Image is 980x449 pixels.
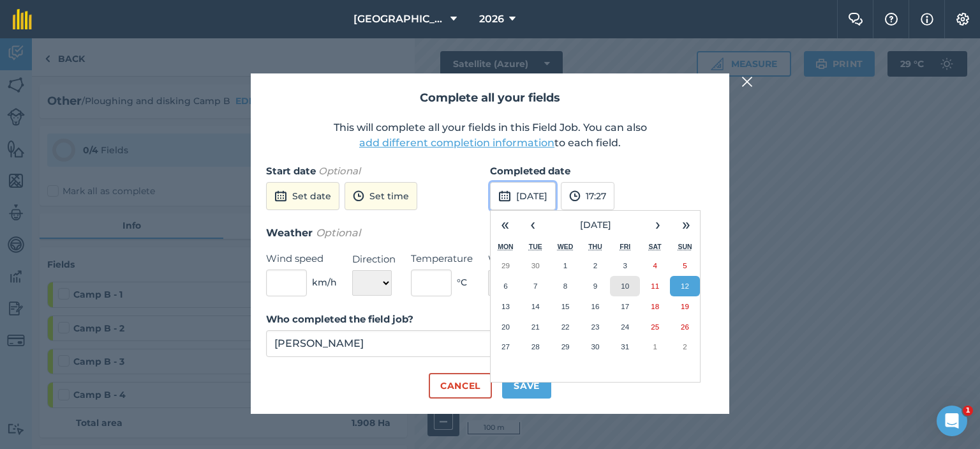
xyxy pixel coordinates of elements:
[498,188,511,204] img: svg+xml;base64,PD94bWwgdmVyc2lvbj0iMS4wIiBlbmNvZGluZz0idXRmLTgiPz4KPCEtLSBHZW5lcmF0b3I6IEFkb2JlIE...
[678,243,692,250] abbr: Sunday
[491,276,521,296] button: October 6, 2025
[503,282,507,290] abbr: October 6, 2025
[551,296,581,317] button: October 15, 2025
[561,182,614,210] button: 17:27
[529,243,542,250] abbr: Tuesday
[501,302,510,310] abbr: October 13, 2025
[588,243,602,250] abbr: Thursday
[620,243,630,250] abbr: Friday
[266,120,714,151] p: This will complete all your fields in this Field Job. You can also to each field.
[266,313,413,325] strong: Who completed the field job?
[681,302,689,310] abbr: October 19, 2025
[490,165,570,177] strong: Completed date
[593,282,597,290] abbr: October 9, 2025
[640,337,670,357] button: November 1, 2025
[610,337,640,357] button: October 31, 2025
[640,276,670,296] button: October 11, 2025
[352,252,396,267] label: Direction
[502,373,551,399] button: Save
[640,255,670,276] button: October 4, 2025
[610,255,640,276] button: October 3, 2025
[501,323,510,331] abbr: October 20, 2025
[670,317,700,337] button: October 26, 2025
[937,406,967,436] iframe: Intercom live chat
[621,302,629,310] abbr: October 17, 2025
[670,276,700,296] button: October 12, 2025
[359,135,554,151] button: add different completion information
[610,296,640,317] button: October 17, 2025
[266,165,316,177] strong: Start date
[312,275,337,289] span: km/h
[519,211,547,239] button: ‹
[316,227,360,239] em: Optional
[491,211,519,239] button: «
[558,243,574,250] abbr: Wednesday
[581,255,611,276] button: October 2, 2025
[551,255,581,276] button: October 1, 2025
[491,255,521,276] button: September 29, 2025
[848,13,863,26] img: Two speech bubbles overlapping with the left bubble in the forefront
[581,337,611,357] button: October 30, 2025
[521,255,551,276] button: September 30, 2025
[640,296,670,317] button: October 18, 2025
[521,337,551,357] button: October 28, 2025
[683,342,687,351] abbr: November 2, 2025
[593,261,597,270] abbr: October 2, 2025
[640,317,670,337] button: October 25, 2025
[581,296,611,317] button: October 16, 2025
[610,276,640,296] button: October 10, 2025
[501,342,510,351] abbr: October 27, 2025
[353,188,364,204] img: svg+xml;base64,PD94bWwgdmVyc2lvbj0iMS4wIiBlbmNvZGluZz0idXRmLTgiPz4KPCEtLSBHZW5lcmF0b3I6IEFkb2JlIE...
[547,211,644,239] button: [DATE]
[670,296,700,317] button: October 19, 2025
[531,342,540,351] abbr: October 28, 2025
[681,323,689,331] abbr: October 26, 2025
[591,342,599,351] abbr: October 30, 2025
[521,296,551,317] button: October 14, 2025
[491,296,521,317] button: October 13, 2025
[266,182,339,210] button: Set date
[429,373,492,399] button: Cancel
[490,182,556,210] button: [DATE]
[621,282,629,290] abbr: October 10, 2025
[551,317,581,337] button: October 22, 2025
[531,261,540,270] abbr: September 30, 2025
[479,11,504,27] span: 2026
[318,165,360,177] em: Optional
[563,261,567,270] abbr: October 1, 2025
[651,323,659,331] abbr: October 25, 2025
[591,302,599,310] abbr: October 16, 2025
[921,11,933,27] img: svg+xml;base64,PHN2ZyB4bWxucz0iaHR0cDovL3d3dy53My5vcmcvMjAwMC9zdmciIHdpZHRoPSIxNyIgaGVpZ2h0PSIxNy...
[670,337,700,357] button: November 2, 2025
[561,302,570,310] abbr: October 15, 2025
[563,282,567,290] abbr: October 8, 2025
[13,9,32,29] img: fieldmargin Logo
[623,261,627,270] abbr: October 3, 2025
[274,188,287,204] img: svg+xml;base64,PD94bWwgdmVyc2lvbj0iMS4wIiBlbmNvZGluZz0idXRmLTgiPz4KPCEtLSBHZW5lcmF0b3I6IEFkb2JlIE...
[670,255,700,276] button: October 5, 2025
[491,317,521,337] button: October 20, 2025
[551,337,581,357] button: October 29, 2025
[266,89,714,107] h2: Complete all your fields
[963,406,973,416] span: 1
[521,276,551,296] button: October 7, 2025
[653,342,657,351] abbr: November 1, 2025
[345,182,417,210] button: Set time
[955,13,970,26] img: A cog icon
[551,276,581,296] button: October 8, 2025
[580,219,611,231] span: [DATE]
[591,323,599,331] abbr: October 23, 2025
[353,11,445,27] span: [GEOGRAPHIC_DATA]
[266,225,714,241] h3: Weather
[681,282,689,290] abbr: October 12, 2025
[884,13,899,26] img: A question mark icon
[501,261,510,270] abbr: September 29, 2025
[457,275,467,289] span: ° C
[621,323,629,331] abbr: October 24, 2025
[581,276,611,296] button: October 9, 2025
[531,323,540,331] abbr: October 21, 2025
[683,261,687,270] abbr: October 5, 2025
[531,302,540,310] abbr: October 14, 2025
[741,74,753,89] img: svg+xml;base64,PHN2ZyB4bWxucz0iaHR0cDovL3d3dy53My5vcmcvMjAwMC9zdmciIHdpZHRoPSIyMiIgaGVpZ2h0PSIzMC...
[651,282,659,290] abbr: October 11, 2025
